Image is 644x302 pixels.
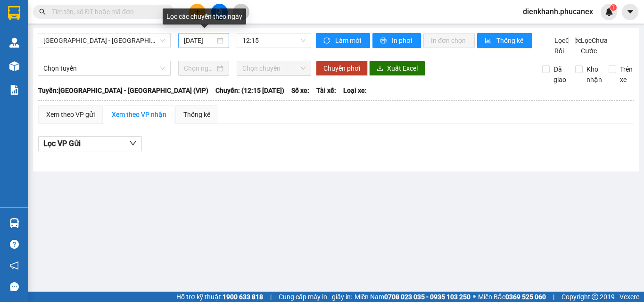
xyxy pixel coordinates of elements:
div: Xem theo VP nhận [112,109,166,120]
img: logo-vxr [8,6,20,20]
span: ⚪️ [473,295,476,299]
span: question-circle [10,240,19,249]
span: | [270,292,272,302]
span: Kho nhận [583,64,606,85]
span: Lọc VP Gửi [43,138,81,149]
span: Chuyến: (12:15 [DATE]) [215,85,284,96]
span: 12:15 [242,33,305,48]
span: Thống kê [496,35,525,46]
span: caret-down [626,8,635,16]
input: 14/08/2025 [184,35,215,46]
span: Số xe: [291,85,309,96]
button: file-add [211,4,228,20]
span: dienkhanh.phucanex [515,6,601,17]
img: warehouse-icon [9,61,19,71]
button: aim [233,4,249,20]
span: 1 [611,4,615,11]
span: Lọc Cước Rồi [551,35,583,56]
button: plus [189,4,206,20]
button: downloadXuất Excel [369,61,425,76]
button: bar-chartThống kê [477,33,532,48]
span: Làm mới [335,35,363,46]
img: icon-new-feature [605,8,613,16]
input: Tìm tên, số ĐT hoặc mã đơn [52,7,163,17]
sup: 1 [610,4,617,11]
strong: 0369 525 060 [505,293,546,301]
span: Đã giao [550,64,570,85]
span: Hỗ trợ kỹ thuật: [176,292,263,302]
button: syncLàm mới [316,33,370,48]
span: copyright [592,294,598,300]
button: caret-down [622,4,638,20]
button: Chuyển phơi [316,61,368,76]
span: | [553,292,554,302]
span: down [129,139,137,147]
span: sync [323,37,331,45]
span: Trên xe [616,64,636,85]
span: Miền Bắc [478,292,546,302]
img: warehouse-icon [9,38,19,48]
span: Chọn chuyến [242,61,305,75]
span: search [39,8,46,15]
img: warehouse-icon [9,218,19,228]
span: In phơi [392,35,413,46]
span: Loại xe: [343,85,367,96]
span: notification [10,261,19,270]
span: Chọn tuyến [43,61,165,75]
div: Thống kê [183,109,210,120]
img: solution-icon [9,85,19,95]
button: printerIn phơi [372,33,421,48]
strong: 0708 023 035 - 0935 103 250 [384,293,471,301]
span: bar-chart [485,37,493,45]
button: In đơn chọn [423,33,475,48]
div: Lọc các chuyến theo ngày [163,8,246,24]
span: Lọc Chưa Cước [577,35,609,56]
div: Xem theo VP gửi [46,109,95,120]
span: message [10,282,19,291]
span: Sài Gòn - Nha Trang (VIP) [43,33,165,48]
span: Miền Nam [355,292,471,302]
span: Cung cấp máy in - giấy in: [279,292,352,302]
input: Chọn ngày [184,63,215,73]
b: Tuyến: [GEOGRAPHIC_DATA] - [GEOGRAPHIC_DATA] (VIP) [38,87,208,94]
strong: 1900 633 818 [223,293,263,301]
span: printer [380,37,388,45]
button: Lọc VP Gửi [38,136,142,151]
span: Tài xế: [316,85,336,96]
